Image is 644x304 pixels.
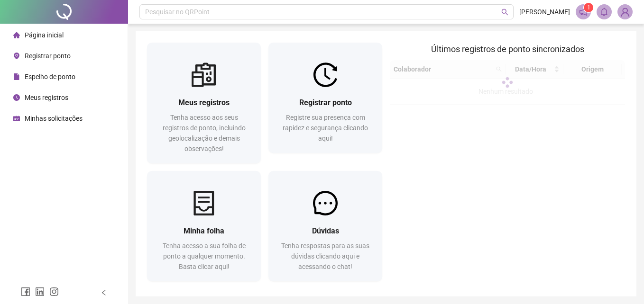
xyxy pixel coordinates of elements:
[587,4,590,11] span: 1
[184,226,224,235] span: Minha folha
[13,53,20,59] span: environment
[283,114,368,142] span: Registre sua presença com rapidez e segurança clicando aqui!
[600,8,608,16] span: bell
[25,52,71,60] span: Registrar ponto
[163,242,246,270] span: Tenha acesso a sua folha de ponto a qualquer momento. Basta clicar aqui!
[163,114,246,152] span: Tenha acesso aos seus registros de ponto, incluindo geolocalização e demais observações!
[584,3,593,12] sup: 1
[178,98,230,107] span: Meus registros
[13,94,20,101] span: clock-circle
[49,287,59,296] span: instagram
[25,115,83,122] span: Minhas solicitações
[431,44,584,54] span: Últimos registros de ponto sincronizados
[13,32,20,38] span: home
[13,73,20,80] span: file
[579,8,588,16] span: notification
[519,7,570,17] span: [PERSON_NAME]
[501,9,508,16] span: search
[299,98,352,107] span: Registrar ponto
[281,242,369,270] span: Tenha respostas para as suas dúvidas clicando aqui e acessando o chat!
[13,115,20,122] span: schedule
[618,5,632,19] img: 93204
[101,289,107,296] span: left
[21,287,30,296] span: facebook
[25,73,75,80] span: Espelho de ponto
[35,287,45,296] span: linkedin
[147,43,261,163] a: Meus registrosTenha acesso aos seus registros de ponto, incluindo geolocalização e demais observa...
[25,31,64,39] span: Página inicial
[147,171,261,281] a: Minha folhaTenha acesso a sua folha de ponto a qualquer momento. Basta clicar aqui!
[268,171,382,281] a: DúvidasTenha respostas para as suas dúvidas clicando aqui e acessando o chat!
[268,43,382,153] a: Registrar pontoRegistre sua presença com rapidez e segurança clicando aqui!
[312,226,339,235] span: Dúvidas
[25,94,68,101] span: Meus registros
